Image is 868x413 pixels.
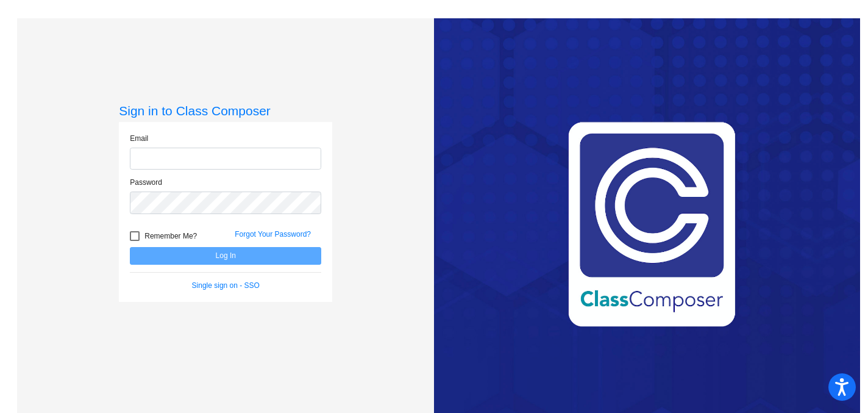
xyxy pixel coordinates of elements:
[130,247,321,265] button: Log In
[119,103,332,118] h3: Sign in to Class Composer
[235,230,311,239] a: Forgot Your Password?
[144,229,197,243] span: Remember Me?
[130,177,162,188] label: Password
[130,133,148,144] label: Email
[192,281,260,290] a: Single sign on - SSO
